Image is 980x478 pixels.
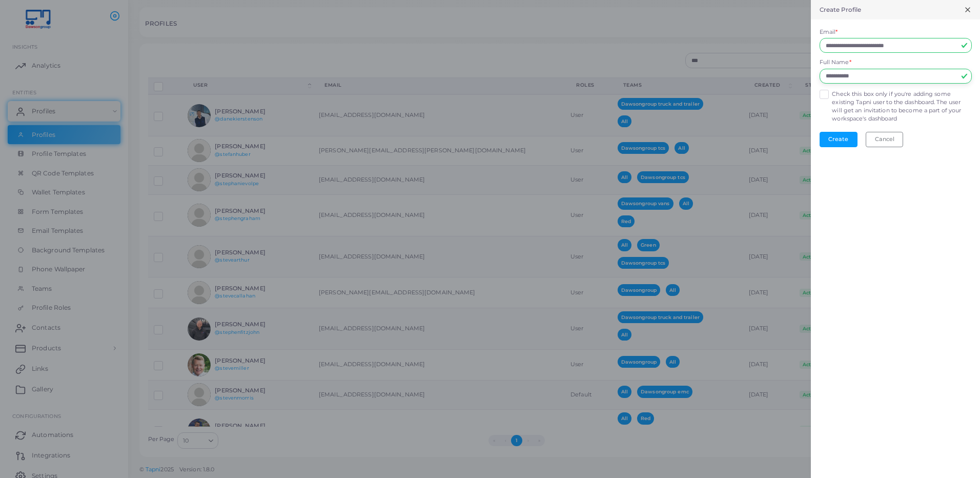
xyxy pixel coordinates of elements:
[820,132,857,147] button: Create
[820,58,851,67] label: Full Name
[866,132,903,147] button: Cancel
[820,28,838,36] label: Email
[832,90,971,123] label: Check this box only if you're adding some existing Tapni user to the dashboard. The user will get...
[820,6,862,13] h5: Create Profile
